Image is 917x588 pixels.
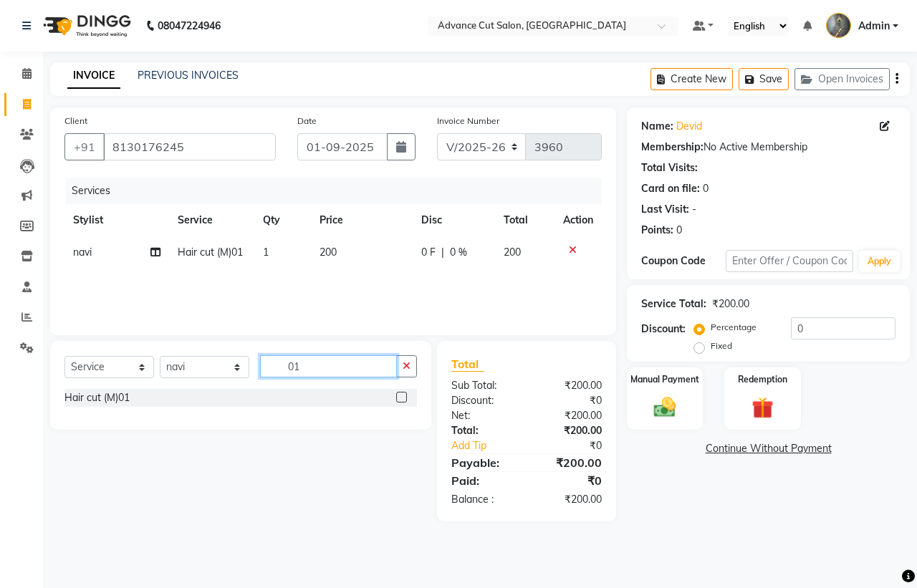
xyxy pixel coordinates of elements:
[641,223,673,238] div: Points:
[647,395,683,420] img: _cash.svg
[641,297,706,312] div: Service Total:
[66,178,613,204] div: Services
[158,6,221,46] b: 08047224946
[858,19,890,34] span: Admin
[421,245,436,260] span: 0 F
[745,395,781,422] img: _gift.svg
[178,246,243,259] span: Hair cut (M)01
[630,441,907,456] a: Continue Without Payment
[441,423,527,438] div: Total:
[641,140,704,155] div: Membership:
[263,246,269,259] span: 1
[73,246,92,259] span: navi
[739,68,789,90] button: Save
[641,322,686,337] div: Discount:
[297,115,317,127] label: Date
[641,160,698,175] div: Total Visits:
[726,250,853,272] input: Enter Offer / Coupon Code
[541,438,613,453] div: ₹0
[703,181,709,196] div: 0
[413,204,495,236] th: Disc
[641,140,896,155] div: No Active Membership
[441,245,444,260] span: |
[527,408,613,423] div: ₹200.00
[641,181,700,196] div: Card on file:
[527,393,613,408] div: ₹0
[794,68,890,90] button: Open Invoices
[527,492,613,507] div: ₹200.00
[554,204,602,236] th: Action
[64,115,87,127] label: Client
[260,355,397,377] input: Search or Scan
[641,119,673,134] div: Name:
[711,321,757,334] label: Percentage
[441,408,527,423] div: Net:
[826,13,851,38] img: Admin
[711,339,732,352] label: Fixed
[676,223,682,238] div: 0
[37,6,135,46] img: logo
[738,373,787,386] label: Redemption
[495,204,554,236] th: Total
[527,378,613,393] div: ₹200.00
[254,204,311,236] th: Qty
[450,245,467,260] span: 0 %
[451,357,484,372] span: Total
[64,390,130,405] div: Hair cut (M)01
[641,254,726,269] div: Coupon Code
[527,472,613,489] div: ₹0
[441,393,527,408] div: Discount:
[641,202,689,217] div: Last Visit:
[650,68,733,90] button: Create New
[320,246,337,259] span: 200
[859,251,900,272] button: Apply
[437,115,499,127] label: Invoice Number
[527,423,613,438] div: ₹200.00
[630,373,699,386] label: Manual Payment
[712,297,749,312] div: ₹200.00
[692,202,696,217] div: -
[67,63,120,89] a: INVOICE
[441,438,541,453] a: Add Tip
[441,472,527,489] div: Paid:
[64,133,105,160] button: +91
[504,246,521,259] span: 200
[311,204,413,236] th: Price
[676,119,702,134] a: Devid
[64,204,169,236] th: Stylist
[441,454,527,471] div: Payable:
[138,69,239,82] a: PREVIOUS INVOICES
[169,204,254,236] th: Service
[441,492,527,507] div: Balance :
[527,454,613,471] div: ₹200.00
[441,378,527,393] div: Sub Total:
[103,133,276,160] input: Search by Name/Mobile/Email/Code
